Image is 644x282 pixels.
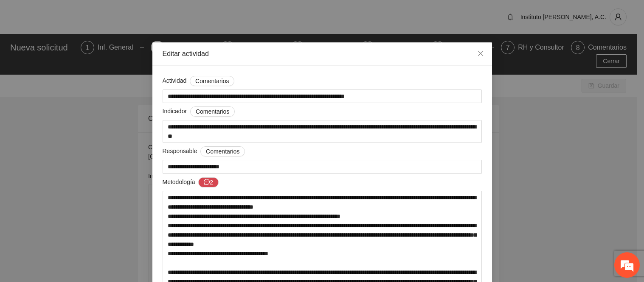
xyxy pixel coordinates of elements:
button: Responsable [200,146,245,156]
div: Editar actividad [163,49,482,59]
button: Metodología [198,177,219,187]
button: Indicador [190,106,235,117]
span: Responsable [163,146,245,156]
span: Comentarios [206,147,239,156]
span: Metodología [163,177,219,187]
span: Actividad [163,76,235,86]
span: Comentarios [196,107,229,116]
span: Comentarios [195,76,229,86]
span: Indicador [163,106,235,117]
span: message [204,179,210,186]
button: Close [469,42,492,65]
button: Actividad [190,76,234,86]
span: close [477,50,484,57]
